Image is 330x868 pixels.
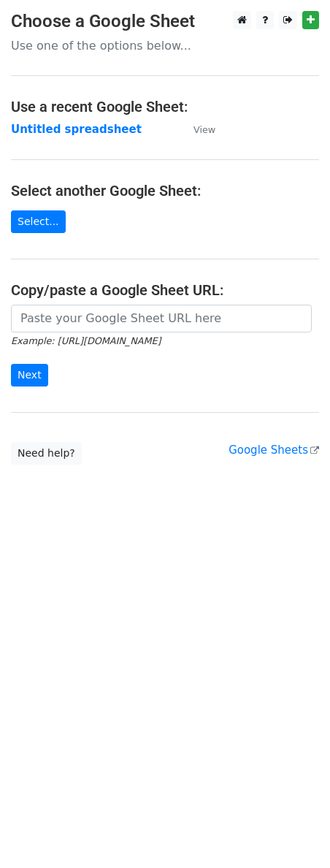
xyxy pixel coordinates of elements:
h4: Select another Google Sheet: [11,182,319,199]
a: View [179,123,215,136]
a: Untitled spreadsheet [11,123,142,136]
a: Google Sheets [229,443,319,457]
h3: Choose a Google Sheet [11,11,319,32]
input: Paste your Google Sheet URL here [11,305,312,332]
h4: Use a recent Google Sheet: [11,98,319,115]
a: Select... [11,210,66,233]
h4: Copy/paste a Google Sheet URL: [11,281,319,299]
a: Need help? [11,442,82,465]
input: Next [11,364,48,387]
small: Example: [URL][DOMAIN_NAME] [11,335,161,346]
small: View [193,124,215,135]
p: Use one of the options below... [11,38,319,53]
